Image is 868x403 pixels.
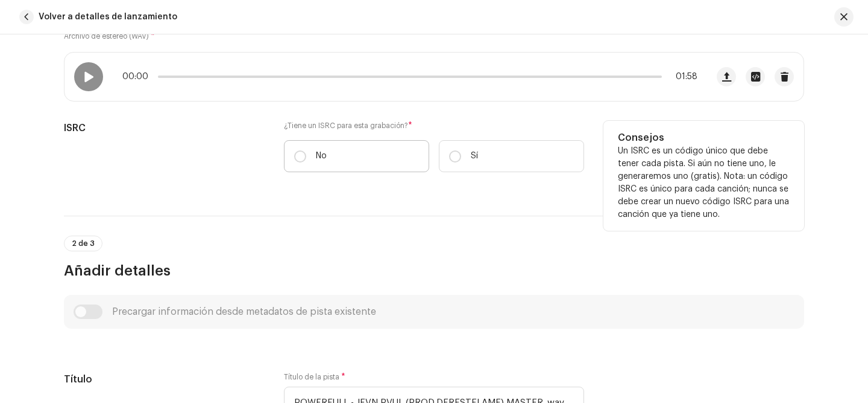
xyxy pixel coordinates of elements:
[618,145,790,221] p: Un ISRC es un código único que debe tener cada pista. Si aún no tiene uno, le generaremos uno (gr...
[618,131,790,145] h5: Consejos
[471,150,478,163] p: Sí
[284,372,345,382] label: Título de la pista
[64,261,804,280] h3: Añadir detalles
[316,150,327,163] p: No
[64,121,265,135] h5: ISRC
[64,372,265,387] h5: Título
[284,121,584,131] label: ¿Tiene un ISRC para esta grabación?
[667,72,697,82] span: 01:58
